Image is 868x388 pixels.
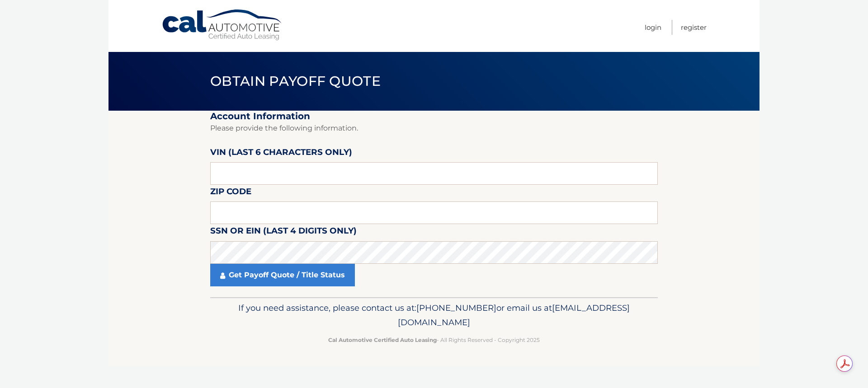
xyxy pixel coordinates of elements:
[216,335,652,345] p: - All Rights Reserved - Copyright 2025
[210,264,355,286] a: Get Payoff Quote / Title Status
[210,122,658,135] p: Please provide the following information.
[210,185,251,201] label: Zip Code
[681,20,707,35] a: Register
[161,9,283,41] a: Cal Automotive
[210,145,352,162] label: VIN (last 6 characters only)
[210,224,357,241] label: SSN or EIN (last 4 digits only)
[216,301,652,330] p: If you need assistance, please contact us at: or email us at
[645,20,661,35] a: Login
[328,337,437,343] strong: Cal Automotive Certified Auto Leasing
[416,303,496,313] span: [PHONE_NUMBER]
[210,111,658,122] h2: Account Information
[210,73,381,89] span: Obtain Payoff Quote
